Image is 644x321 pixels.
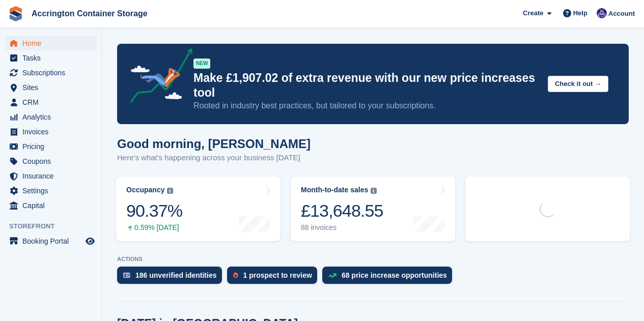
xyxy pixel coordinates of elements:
[5,169,96,183] a: menu
[122,48,193,106] img: price-adjustments-announcement-icon-8257ccfd72463d97f412b2fc003d46551f7dbcb40ab6d574587a9cd5c0d94...
[5,125,96,139] a: menu
[342,271,447,279] div: 68 price increase opportunities
[597,8,607,18] img: Jacob Connolly
[126,186,164,194] div: Occupancy
[291,177,455,241] a: Month-to-date sales £13,648.55 88 invoices
[22,125,83,139] span: Invoices
[5,198,96,213] a: menu
[301,200,383,221] div: £13,648.55
[9,221,101,231] span: Storefront
[22,169,83,183] span: Insurance
[301,223,383,232] div: 88 invoices
[22,184,83,198] span: Settings
[5,36,96,50] a: menu
[116,177,281,241] a: Occupancy 90.37% 0.59% [DATE]
[84,235,96,247] a: Preview store
[573,8,587,18] span: Help
[123,272,130,278] img: verify_identity-adf6edd0f0f0b5bbfe63781bf79b02c33cf7c696d77639b501bdc392416b5a36.svg
[126,223,182,232] div: 0.59% [DATE]
[371,188,377,194] img: icon-info-grey-7440780725fd019a000dd9b08b2336e03edf1995a4989e88bcd33f0948082b44.svg
[22,51,83,65] span: Tasks
[22,234,83,248] span: Booking Portal
[22,198,83,213] span: Capital
[5,110,96,124] a: menu
[5,234,96,248] a: menu
[328,273,337,278] img: price_increase_opportunities-93ffe204e8149a01c8c9dc8f82e8f89637d9d84a8eef4429ea346261dce0b2c0.svg
[233,272,238,278] img: prospect-51fa495bee0391a8d652442698ab0144808aea92771e9ea1ae160a38d050c398.svg
[135,271,217,279] div: 186 unverified identities
[117,137,311,151] h1: Good morning, [PERSON_NAME]
[22,66,83,80] span: Subscriptions
[22,80,83,95] span: Sites
[8,6,23,21] img: stora-icon-8386f47178a22dfd0bd8f6a31ec36ba5ce8667c1dd55bd0f319d3a0aa187defe.svg
[548,76,608,93] button: Check it out →
[322,267,457,289] a: 68 price increase opportunities
[193,100,540,111] p: Rooted in industry best practices, but tailored to your subscriptions.
[193,71,540,100] p: Make £1,907.02 of extra revenue with our new price increases tool
[22,154,83,168] span: Coupons
[243,271,312,279] div: 1 prospect to review
[117,267,227,289] a: 186 unverified identities
[5,184,96,198] a: menu
[22,110,83,124] span: Analytics
[27,5,152,22] a: Accrington Container Storage
[117,152,311,164] p: Here's what's happening across your business [DATE]
[126,200,182,221] div: 90.37%
[5,139,96,154] a: menu
[193,59,210,69] div: NEW
[523,8,543,18] span: Create
[22,95,83,109] span: CRM
[22,36,83,50] span: Home
[22,139,83,154] span: Pricing
[117,256,629,262] p: ACTIONS
[167,188,173,194] img: icon-info-grey-7440780725fd019a000dd9b08b2336e03edf1995a4989e88bcd33f0948082b44.svg
[5,154,96,168] a: menu
[5,66,96,80] a: menu
[227,267,322,289] a: 1 prospect to review
[5,80,96,95] a: menu
[5,51,96,65] a: menu
[5,95,96,109] a: menu
[301,186,368,194] div: Month-to-date sales
[608,9,635,19] span: Account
